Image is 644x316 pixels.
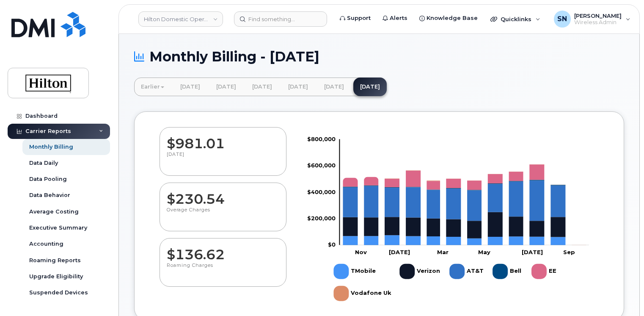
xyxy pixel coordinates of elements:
[478,249,490,256] tspan: May
[333,283,391,305] g: Vodafone Uk
[167,262,279,277] p: Roaming Charges
[317,78,351,96] a: [DATE]
[245,78,279,96] a: [DATE]
[355,249,367,256] tspan: Nov
[307,162,336,169] tspan: $600,000
[531,261,559,283] g: EE
[167,151,279,166] p: [DATE]
[343,212,586,245] g: Verizon
[307,136,589,305] g: Chart
[167,183,279,207] dd: $230.54
[343,180,586,245] g: AT&T
[134,78,171,96] a: Earlier
[307,215,336,222] tspan: $200,000
[563,249,575,256] tspan: Sep
[167,128,279,151] dd: $981.01
[493,261,523,283] g: Bell
[353,78,387,96] a: [DATE]
[167,238,279,262] dd: $136.62
[437,249,449,256] tspan: Mar
[167,207,279,222] p: Overage Charges
[343,235,586,245] g: TMobile
[449,261,484,283] g: AT&T
[389,249,410,256] tspan: [DATE]
[333,261,376,283] g: TMobile
[328,241,336,248] tspan: $0
[307,136,336,142] tspan: $800,000
[209,78,243,96] a: [DATE]
[134,49,624,64] h1: Monthly Billing - [DATE]
[333,261,559,305] g: Legend
[173,78,207,96] a: [DATE]
[307,188,336,195] tspan: $400,000
[522,249,543,256] tspan: [DATE]
[281,78,315,96] a: [DATE]
[399,261,441,283] g: Verizon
